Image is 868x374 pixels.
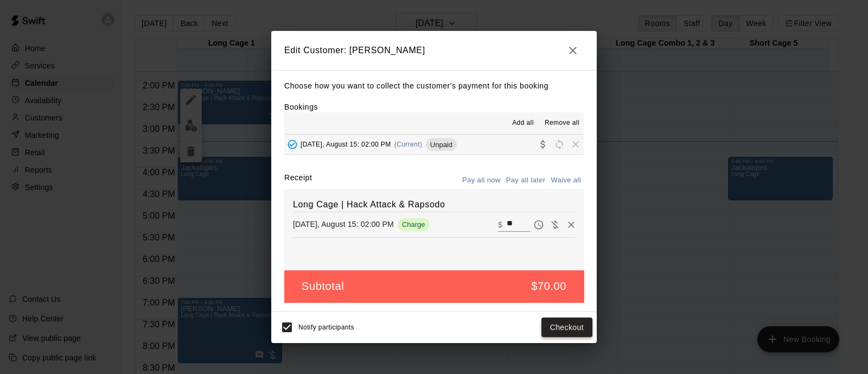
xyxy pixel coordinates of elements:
[531,219,547,229] span: Pay later
[551,140,567,148] span: Reschedule
[293,219,394,230] p: [DATE], August 15: 02:00 PM
[547,219,563,229] span: Waive payment
[563,217,579,233] button: Remove
[541,318,592,338] button: Checkout
[512,118,534,129] span: Add all
[506,115,540,132] button: Add all
[284,172,312,189] label: Receipt
[284,135,584,155] button: Added - Collect Payment[DATE], August 15: 02:00 PM(Current)UnpaidCollect paymentRescheduleRemove
[498,219,502,230] p: $
[503,172,548,189] button: Pay all later
[293,198,575,212] h6: Long Cage | Hack Attack & Rapsodo
[394,141,423,148] span: (Current)
[284,103,318,111] label: Bookings
[531,279,566,294] h5: $70.00
[302,279,344,294] h5: Subtotal
[548,172,584,189] button: Waive all
[301,141,391,148] span: [DATE], August 15: 02:00 PM
[540,115,584,132] button: Remove all
[284,79,584,93] p: Choose how you want to collect the customer's payment for this booking
[459,172,503,189] button: Pay all now
[271,31,597,70] h2: Edit Customer: [PERSON_NAME]
[298,324,354,331] span: Notify participants
[545,118,579,129] span: Remove all
[567,140,584,148] span: Remove
[426,141,457,149] span: Unpaid
[398,220,430,229] span: Charge
[535,140,551,148] span: Collect payment
[284,136,301,153] button: Added - Collect Payment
